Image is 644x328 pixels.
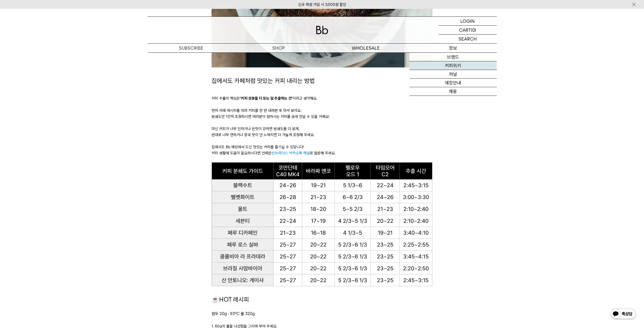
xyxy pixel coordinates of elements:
p: WHOLESALE [322,44,409,52]
b: '커피 성분을 더 또는 덜 추출하는 것' [240,96,293,101]
p: 정보 [409,44,497,52]
a: 빈브라더스 카카오톡 채널 [272,151,310,155]
a: 채용 [409,87,497,96]
p: LOGIN [460,17,475,25]
img: 로고 [316,26,328,34]
a: SHOP [235,44,322,52]
a: 커피위키 [409,61,497,70]
a: SUBSCRIBE [148,44,235,52]
p: 커피 생활에 도움이 필요하시다면 언제든 로 말씀해 주세요. [212,150,432,156]
a: 매장안내 [409,79,497,87]
a: 저널 [409,70,497,79]
span: ☕HOT 레시피 [212,296,249,303]
a: LOGIN [439,17,497,26]
span: 원두 20g : 93℃ 물 320g [212,311,255,316]
img: b8bfb30a7f084624ecec1d801097366b_184348.png [212,162,432,286]
img: 카카오톡 채널 1:1 채팅 버튼 [610,308,636,320]
p: 마신 커피가 너무 진하거나 쓴맛이 강하면 분쇄도를 더 굵게, [212,126,432,132]
p: CART [459,26,471,34]
p: (0) [471,26,476,34]
p: SEARCH [459,34,477,43]
a: CART (0) [439,26,497,34]
p: 커피 추출의 핵심은 이라고 생각해요. [212,95,432,101]
span: 집에서도 카페처럼 맛있는 커피 내리는 방법 [212,77,315,84]
a: 브랜드 [409,53,497,61]
p: 먼저 아래 레시피를 따라 커피를 한 번 내려본 후 마셔 보아요. [212,107,432,114]
a: 신규 회원 가입 시 3,000원 할인 [298,2,346,7]
p: 분쇄도만 1칸씩 조정하시면 여러분이 원하시는 커피를 금세 만날 수 있을 거예요! [212,114,432,120]
p: 집에서도 Bb 매장에서 드신 맛있는 커피를 즐기실 수 있답니다! [212,144,432,150]
p: 반대로 너무 연하거나 향과 맛이 안 느껴지면 더 가늘게 조정해 주세요. [212,132,432,138]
